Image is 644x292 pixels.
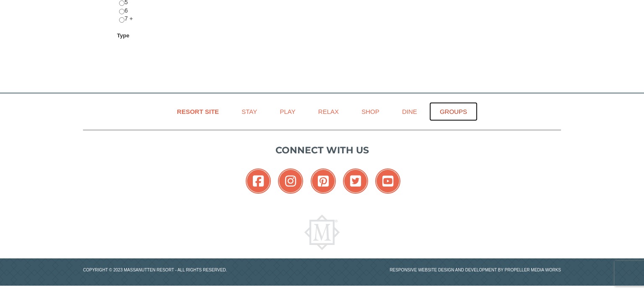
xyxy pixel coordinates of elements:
strong: Type [117,32,129,39]
a: Dine [392,102,428,121]
a: Relax [308,102,349,121]
p: Connect with us [83,143,561,157]
a: Stay [231,102,267,121]
a: Resort Site [166,102,229,121]
a: Play [269,102,306,121]
a: Groups [429,102,478,121]
p: Copyright © 2023 Massanutten Resort - All Rights Reserved. [77,267,322,273]
img: Massanutten Resort Logo [304,215,340,250]
a: Shop [351,102,390,121]
a: Responsive website design and development by Propeller Media Works [390,268,561,272]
